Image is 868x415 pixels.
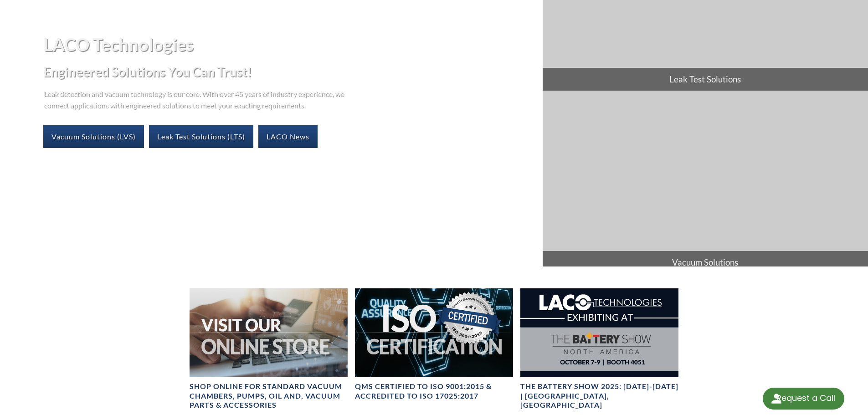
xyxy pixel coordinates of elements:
[258,125,318,148] a: LACO News
[43,87,349,111] p: Leak detection and vacuum technology is our core. With over 45 years of industry experience, we c...
[543,91,868,274] a: Vacuum Solutions
[355,288,513,401] a: ISO Certification headerQMS CERTIFIED to ISO 9001:2015 & Accredited to ISO 17025:2017
[543,68,868,91] span: Leak Test Solutions
[520,382,678,410] h4: The Battery Show 2025: [DATE]-[DATE] | [GEOGRAPHIC_DATA], [GEOGRAPHIC_DATA]
[149,125,253,148] a: Leak Test Solutions (LTS)
[43,33,535,56] h1: LACO Technologies
[763,388,844,410] div: Request a Call
[43,63,535,80] h2: Engineered Solutions You Can Trust!
[776,388,835,409] div: Request a Call
[190,382,348,410] h4: SHOP ONLINE FOR STANDARD VACUUM CHAMBERS, PUMPS, OIL AND, VACUUM PARTS & ACCESSORIES
[190,288,348,410] a: Visit Our Online Store headerSHOP ONLINE FOR STANDARD VACUUM CHAMBERS, PUMPS, OIL AND, VACUUM PAR...
[355,382,513,401] h4: QMS CERTIFIED to ISO 9001:2015 & Accredited to ISO 17025:2017
[543,251,868,274] span: Vacuum Solutions
[520,288,678,410] a: The Battery Show 2025: Oct 7-9 | Detroit, MIThe Battery Show 2025: [DATE]-[DATE] | [GEOGRAPHIC_DA...
[769,391,784,406] img: round button
[43,125,144,148] a: Vacuum Solutions (LVS)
